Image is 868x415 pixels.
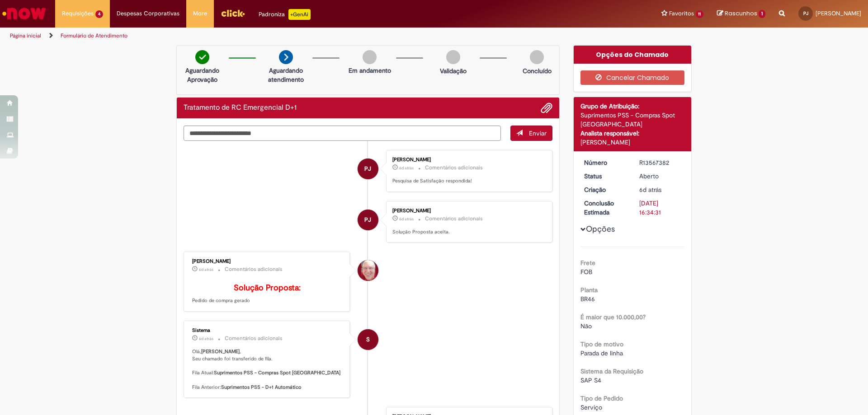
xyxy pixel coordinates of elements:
p: Concluído [523,66,552,75]
span: 6d atrás [399,216,414,222]
span: 6d atrás [199,267,213,272]
time: 25/09/2025 15:33:27 [639,186,661,194]
div: Aberto [639,172,681,181]
div: [PERSON_NAME] [392,157,543,163]
p: Pedido de compra gerado [192,284,343,304]
dt: Conclusão Estimada [577,199,633,217]
div: System [358,329,378,350]
p: Pesquisa de Satisfação respondida! [392,177,543,185]
img: img-circle-grey.png [363,50,377,64]
time: 25/09/2025 16:29:28 [199,267,213,272]
small: Comentários adicionais [225,335,283,342]
span: FOB [580,268,592,276]
b: Suprimentos PSS - D+1 Automático [221,384,302,391]
div: [PERSON_NAME] [192,259,343,264]
span: Não [580,322,592,330]
span: Favoritos [669,9,694,18]
span: 11 [696,10,704,18]
div: R13567382 [639,158,681,167]
b: [PERSON_NAME] [201,348,240,355]
b: É maior que 10.000,00? [580,313,646,321]
b: Tipo de motivo [580,340,623,348]
span: 6d atrás [399,165,414,171]
span: Enviar [529,129,547,137]
span: Parada de linha [580,349,623,357]
div: [PERSON_NAME] [392,208,543,214]
span: 1 [759,10,765,18]
img: ServiceNow [1,5,47,23]
div: [DATE] 16:34:31 [639,199,681,217]
dt: Criação [577,185,633,194]
span: PJ [364,158,371,180]
time: 25/09/2025 16:34:54 [399,165,414,171]
button: Enviar [510,126,552,141]
textarea: Digite sua mensagem aqui... [184,126,501,141]
span: BR46 [580,295,595,303]
img: click_logo_yellow_360x200.png [221,6,245,20]
p: Aguardando Aprovação [180,66,224,84]
span: Requisições [62,9,94,18]
a: Página inicial [10,32,41,39]
dt: Status [577,172,633,181]
p: Solução Proposta aceita. [392,228,543,236]
b: Planta [580,286,598,294]
div: Opções do Chamado [574,46,692,64]
b: Frete [580,259,595,267]
span: More [193,9,207,18]
span: 6d atrás [639,186,661,194]
small: Comentários adicionais [225,266,283,273]
div: 25/09/2025 15:33:27 [639,185,681,194]
div: Sistema [192,328,343,333]
b: Sistema da Requisição [580,367,643,375]
span: [PERSON_NAME] [816,9,861,17]
b: Tipo de Pedido [580,394,623,402]
span: Despesas Corporativas [117,9,179,18]
b: Suprimentos PSS - Compras Spot [GEOGRAPHIC_DATA] [214,369,340,376]
dt: Número [577,158,633,167]
span: Rascunhos [725,9,757,18]
img: img-circle-grey.png [446,50,460,64]
div: Pedro Antonio De Souza Junior [358,159,378,179]
small: Comentários adicionais [425,164,483,172]
span: PJ [803,10,808,16]
button: Cancelar Chamado [580,70,685,85]
p: +GenAi [288,9,311,20]
span: 4 [95,10,103,18]
img: check-circle-green.png [195,50,209,64]
button: Adicionar anexos [541,102,552,114]
span: SAP S4 [580,376,601,384]
p: Validação [440,66,467,75]
div: Suprimentos PSS - Compras Spot [GEOGRAPHIC_DATA] [580,111,685,129]
span: PJ [364,209,371,231]
p: Aguardando atendimento [264,66,308,84]
p: Em andamento [349,66,391,75]
time: 25/09/2025 15:33:30 [199,336,213,341]
h2: Tratamento de RC Emergencial D+1 Histórico de tíquete [184,104,297,112]
small: Comentários adicionais [425,215,483,223]
a: Formulário de Atendimento [61,32,127,39]
span: S [366,329,370,350]
time: 25/09/2025 16:30:29 [399,216,414,222]
div: [PERSON_NAME] [580,138,685,147]
img: img-circle-grey.png [530,50,544,64]
img: arrow-next.png [279,50,293,64]
ul: Trilhas de página [7,28,572,44]
div: Fernando Cesar Ferreira [358,260,378,281]
div: Pedro Antonio De Souza Junior [358,210,378,230]
div: Padroniza [259,9,311,20]
p: Olá, , Seu chamado foi transferido de fila. Fila Atual: Fila Anterior: [192,348,343,391]
span: Serviço [580,403,602,411]
span: 6d atrás [199,336,213,341]
div: Grupo de Atribuição: [580,102,685,111]
a: Rascunhos [717,9,765,18]
div: Analista responsável: [580,129,685,138]
b: Solução Proposta: [234,283,301,293]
